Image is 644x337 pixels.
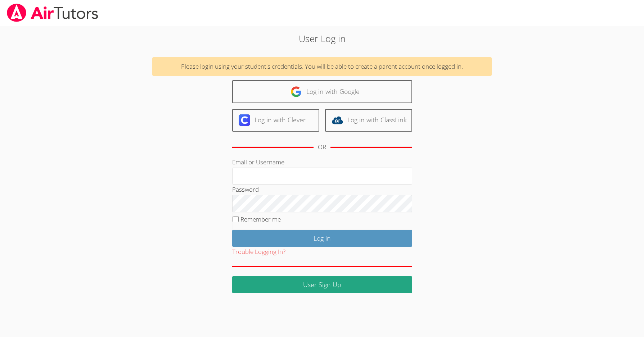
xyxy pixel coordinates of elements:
a: User Sign Up [232,276,412,293]
div: Please login using your student's credentials. You will be able to create a parent account once l... [152,57,491,76]
input: Log in [232,230,412,247]
a: Log in with ClassLink [325,109,412,132]
label: Password [232,185,259,193]
h2: User Log in [148,32,496,45]
a: Log in with Google [232,80,412,103]
label: Email or Username [232,158,284,166]
div: OR [318,142,326,152]
img: classlink-logo-d6bb404cc1216ec64c9a2012d9dc4662098be43eaf13dc465df04b49fa7ab582.svg [332,114,343,126]
img: airtutors_banner-c4298cdbf04f3fff15de1276eac7730deb9818008684d7c2e4769d2f7ddbe033.png [6,4,99,22]
img: clever-logo-6eab21bc6e7a338710f1a6ff85c0baf02591cd810cc4098c63d3a4b26e2feb20.svg [239,114,250,126]
label: Remember me [240,215,281,223]
button: Trouble Logging In? [232,247,285,257]
a: Log in with Clever [232,109,319,132]
img: google-logo-50288ca7cdecda66e5e0955fdab243c47b7ad437acaf1139b6f446037453330a.svg [291,86,302,97]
